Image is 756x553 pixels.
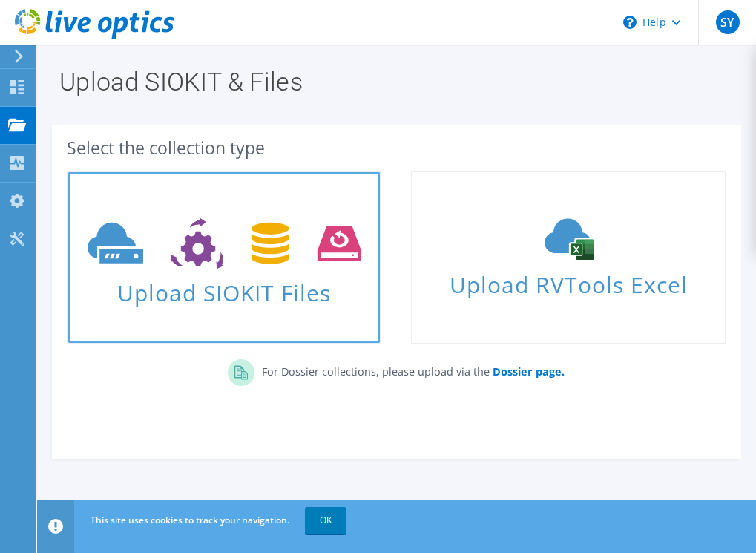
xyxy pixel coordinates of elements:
[68,272,380,304] span: Upload SIOKIT Files
[67,171,381,344] a: Upload SIOKIT Files
[412,265,724,297] span: Upload RVTools Excel
[305,507,346,534] a: OK
[493,364,565,379] b: Dossier page.
[67,140,726,156] div: Select the collection type
[411,171,726,344] a: Upload RVTools Excel
[490,364,565,379] a: Dossier page.
[91,514,289,526] span: This site uses cookies to track your navigation.
[623,16,637,29] svg: \n
[59,69,726,94] h1: Upload SIOKIT & Files
[716,10,740,34] span: SY
[254,359,565,380] p: For Dossier collections, please upload via the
